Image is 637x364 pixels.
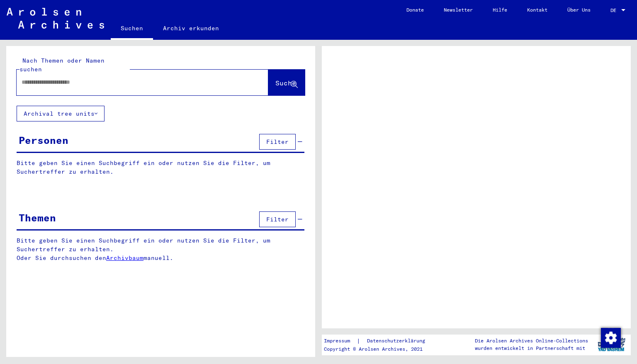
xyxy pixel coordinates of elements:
[266,138,289,146] span: Filter
[601,328,621,348] img: Zustimmung ändern
[275,79,296,87] span: Suche
[610,7,620,13] span: DE
[17,236,305,262] p: Bitte geben Sie einen Suchbegriff ein oder nutzen Sie die Filter, um Suchertreffer zu erhalten. O...
[324,337,435,345] div: |
[19,133,68,148] div: Personen
[259,134,296,150] button: Filter
[111,18,153,40] a: Suchen
[266,216,289,223] span: Filter
[153,18,229,38] a: Archiv erkunden
[19,210,56,225] div: Themen
[19,57,105,73] mat-label: Nach Themen oder Namen suchen
[7,8,104,29] img: Arolsen_neg.svg
[596,334,627,355] img: yv_logo.png
[475,337,588,345] p: Die Arolsen Archives Online-Collections
[268,70,305,95] button: Suche
[106,254,143,262] a: Archivbaum
[17,159,304,176] p: Bitte geben Sie einen Suchbegriff ein oder nutzen Sie die Filter, um Suchertreffer zu erhalten.
[17,106,105,121] button: Archival tree units
[324,345,435,353] p: Copyright © Arolsen Archives, 2021
[360,337,435,345] a: Datenschutzerklärung
[324,337,357,345] a: Impressum
[475,345,588,352] p: wurden entwickelt in Partnerschaft mit
[259,211,296,227] button: Filter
